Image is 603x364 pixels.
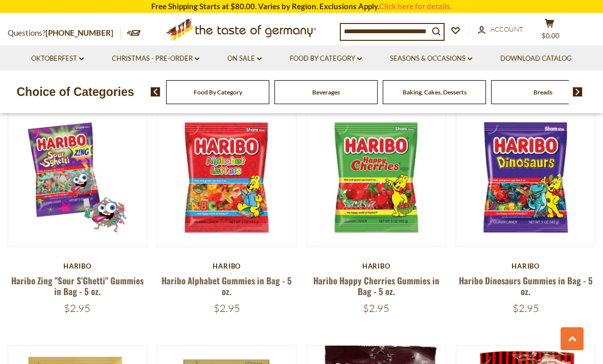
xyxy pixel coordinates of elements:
a: Seasons & Occasions [390,53,472,64]
img: previous arrow [151,87,160,96]
p: Questions? [8,27,121,40]
img: Haribo [456,108,595,247]
a: Haribo Zing "Sour S'Ghetti" Gummies in Bag - 5 oz. [11,274,144,298]
a: [PHONE_NUMBER] [45,28,113,37]
a: Food By Category [290,53,362,64]
div: Haribo [456,262,595,270]
a: Download Catalog [500,53,572,64]
a: Baking, Cakes, Desserts [403,88,467,96]
a: Breads [534,88,552,96]
div: Haribo [8,262,147,270]
a: Haribo Dinosaurs Gummies in Bag - 5 oz. [459,274,593,298]
span: $2.95 [513,302,539,314]
a: Food By Category [194,88,242,96]
img: Haribo [8,108,147,247]
a: Haribo Happy Cherries Gummies in Bag - 5 oz. [313,274,439,298]
span: $0.00 [542,32,560,40]
img: next arrow [573,87,583,96]
img: Haribo [307,108,446,247]
a: Haribo Alphabet Gummies in Bag - 5 oz. [161,274,292,298]
span: $2.95 [363,302,389,314]
a: Beverages [312,88,340,96]
a: Click here for details. [379,2,452,11]
a: Account [478,24,523,35]
a: Oktoberfest [31,53,84,64]
a: Christmas - PRE-ORDER [112,53,199,64]
div: Haribo [157,262,296,270]
span: $2.95 [214,302,240,314]
span: $2.95 [64,302,90,314]
button: $0.00 [534,18,565,44]
span: Account [491,25,523,33]
a: On Sale [227,53,262,64]
div: Haribo [307,262,446,270]
img: Haribo [157,108,296,247]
